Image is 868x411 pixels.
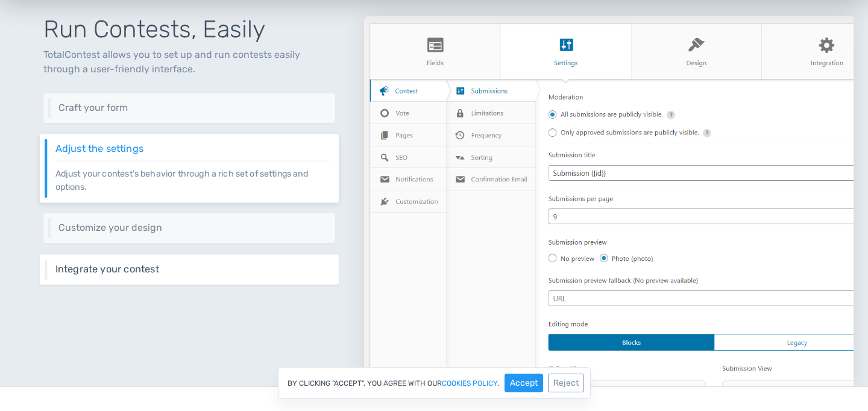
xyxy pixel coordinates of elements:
h6: Customize your design [58,222,326,233]
h1: Run Contests, Easily [43,16,335,43]
div: By clicking "Accept", you agree with our . [278,367,591,399]
h6: Integrate your contest [55,264,330,275]
p: Keep your website's design consistent by customizing the design to match your branding guidelines. [58,233,326,234]
img: Settings [364,16,854,386]
p: Adjust your contest's behavior through a rich set of settings and options. [55,160,330,193]
h6: Adjust the settings [55,143,330,154]
button: Reject [548,374,584,392]
p: TotalContest allows you to set up and run contests easily through a user-friendly interface. [43,48,335,77]
button: Accept [505,374,543,392]
h6: Craft your form [58,102,326,113]
a: cookies policy [442,380,498,387]
p: Integrate your contest easily using different methods including shortcodes, embed code, REST API ... [55,275,330,275]
p: Craft your own submission form using 10+ different types of fields. [58,113,326,114]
